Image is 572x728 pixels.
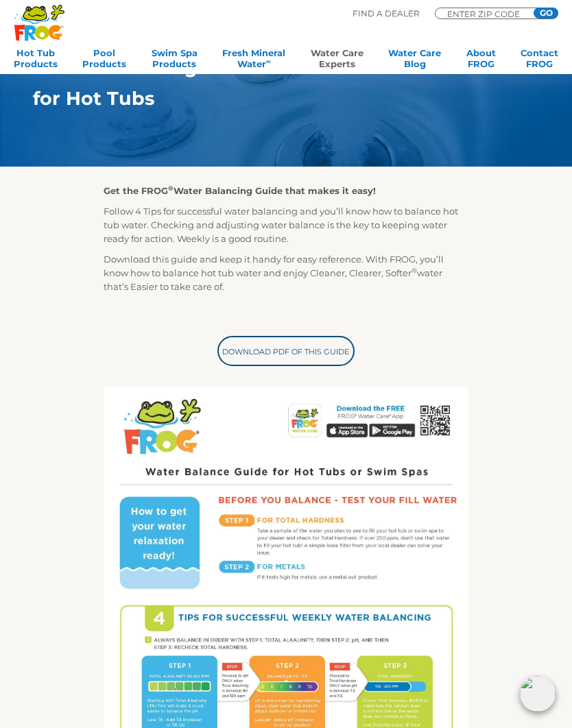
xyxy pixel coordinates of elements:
[168,184,174,192] sup: ®
[152,47,198,75] a: Swim SpaProducts
[222,47,285,75] a: Fresh MineralWater∞
[82,47,126,75] a: PoolProducts
[311,47,364,75] a: Water CareExperts
[521,47,558,75] a: ContactFROG
[217,336,355,366] a: Download PDF of this Guide
[466,47,496,75] a: AboutFROG
[104,252,468,293] p: Download this guide and keep it handy for easy reference. With FROG, you’ll know how to balance h...
[353,8,420,20] p: Find A Dealer
[534,8,558,19] input: GO
[446,10,528,17] input: Zip Code Form
[104,185,376,196] strong: Get the FROG Water Balancing Guide that makes it easy!
[14,47,58,75] a: Hot TubProducts
[520,676,556,712] img: openIcon
[104,204,468,245] p: Follow 4 Tips for successful water balancing and you’ll know how to balance hot tub water. Checki...
[412,267,417,274] sup: ®
[33,88,505,109] h1: for Hot Tubs
[388,47,441,75] a: Water CareBlog
[266,58,271,65] sup: ∞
